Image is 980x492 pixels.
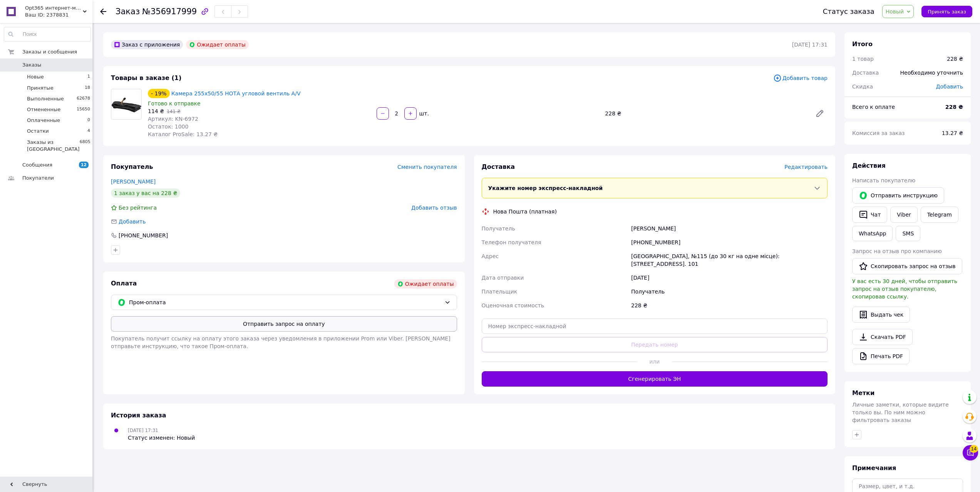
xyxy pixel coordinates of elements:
[77,106,90,113] span: 15650
[186,40,249,49] div: Ожидает оплаты
[79,162,89,168] span: 12
[27,73,44,80] span: Новые
[4,27,90,41] input: Поиск
[921,6,972,17] button: Принять заказ
[148,123,188,130] span: Остаток: 1000
[167,109,181,114] span: 141 ₴
[602,108,809,119] div: 228 ₴
[77,95,90,102] span: 62678
[812,106,828,121] a: Редактировать
[111,178,156,185] a: [PERSON_NAME]
[630,249,829,271] div: [GEOGRAPHIC_DATA], №115 (до 30 кг на одне місце): [STREET_ADDRESS]. 101
[936,83,963,90] span: Добавить
[637,358,672,365] span: или
[947,55,963,63] div: 228 ₴
[22,175,54,182] span: Покупатели
[482,239,541,245] span: Телефон получателя
[27,95,64,102] span: Выполненные
[111,40,183,49] div: Заказ с приложения
[148,131,218,137] span: Каталог ProSale: 13.27 ₴
[852,258,962,274] button: Скопировать запрос на отзыв
[397,164,457,170] span: Сменить покупателя
[27,128,49,135] span: Остатки
[116,7,140,16] span: Заказ
[148,108,164,114] span: 114 ₴
[87,73,90,80] span: 1
[411,205,457,211] span: Добавить отзыв
[111,89,141,119] img: Камера 255x50/55 НОТА угловой вентиль A/V
[27,106,60,113] span: Отмененные
[852,389,874,397] span: Метки
[491,208,559,215] div: Нова Пошта (платная)
[630,285,829,299] div: Получатель
[171,90,301,97] a: Камера 255x50/55 НОТА угловой вентиль A/V
[852,70,879,76] span: Доставка
[25,12,92,18] div: Ваш ID: 2378831
[119,218,146,225] span: Добавить
[963,445,978,460] button: Чат с покупателем14
[852,177,915,183] span: Написать покупателю
[22,162,52,168] span: Сообщения
[852,348,910,364] a: Печать PDF
[852,40,873,48] span: Итого
[111,74,181,82] span: Товары в заказе (1)
[22,48,77,55] span: Заказы и сообщения
[886,8,904,15] span: Новый
[148,116,198,122] span: Артикул: KN-6972
[87,128,90,135] span: 4
[928,9,966,15] span: Принять заказ
[482,319,828,334] input: Номер экспресс-накладной
[852,56,874,62] span: 1 товар
[111,412,166,419] span: История заказа
[852,83,873,90] span: Скидка
[852,207,887,223] button: Чат
[896,64,968,81] div: Необходимо уточнить
[852,402,949,423] span: Личные заметки, которые видите только вы. По ним можно фильтровать заказы
[784,164,828,170] span: Редактировать
[945,104,963,110] b: 228 ₴
[482,371,828,387] button: Сгенерировать ЭН
[119,205,157,211] span: Без рейтинга
[482,253,499,259] span: Адрес
[852,248,942,254] span: Запрос на отзыв про компанию
[630,222,829,235] div: [PERSON_NAME]
[22,62,41,68] span: Заказы
[970,445,978,453] span: 14
[482,275,524,281] span: Дата отправки
[25,5,83,12] span: Opt365 интернет-магазин
[852,329,913,345] a: Скачать PDF
[852,307,910,323] button: Выдать чек
[128,434,195,442] div: Статус изменен: Новый
[630,271,829,285] div: [DATE]
[852,464,896,472] span: Примечания
[111,280,137,287] span: Оплата
[27,139,80,153] span: Заказы из [GEOGRAPHIC_DATA]
[852,104,895,110] span: Всего к оплате
[852,162,886,169] span: Действия
[27,117,60,124] span: Оплаченные
[482,163,515,170] span: Доставка
[630,235,829,249] div: [PHONE_NUMBER]
[417,110,430,117] div: шт.
[852,130,905,136] span: Комиссия за заказ
[85,85,90,92] span: 18
[129,298,441,307] span: Пром-оплата
[942,130,963,136] span: 13.27 ₴
[87,117,90,124] span: 0
[852,226,893,241] a: WhatsApp
[482,289,518,295] span: Плательщик
[921,207,958,223] a: Telegram
[852,187,944,203] button: Отправить инструкцию
[148,89,170,98] div: - 19%
[852,278,957,300] span: У вас есть 30 дней, чтобы отправить запрос на отзыв покупателю, скопировав ссылку.
[792,42,828,48] time: [DATE] 17:31
[80,139,90,153] span: 6805
[111,163,153,170] span: Покупатель
[118,232,169,239] div: [PHONE_NUMBER]
[482,225,515,232] span: Получатель
[27,85,54,92] span: Принятые
[148,100,201,107] span: Готово к отправке
[482,302,544,309] span: Оценочная стоимость
[890,207,917,223] a: Viber
[111,188,180,198] div: 1 заказ у вас на 228 ₴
